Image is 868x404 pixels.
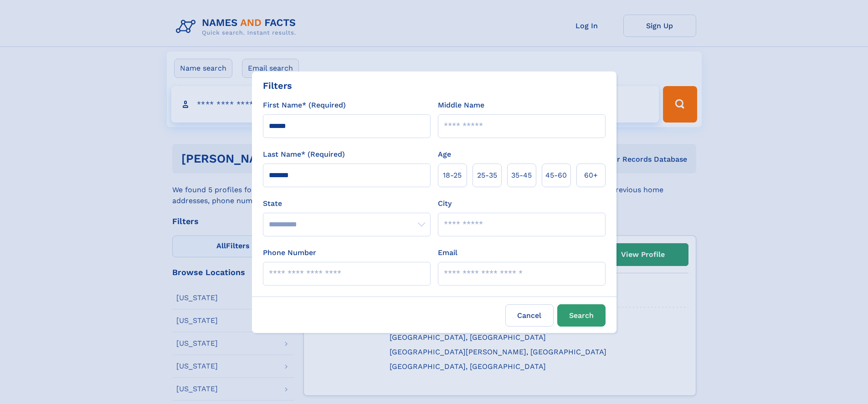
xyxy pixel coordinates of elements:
button: Search [557,304,606,327]
span: 25‑35 [477,170,497,181]
label: Cancel [505,304,554,327]
label: Age [438,149,451,160]
span: 60+ [584,170,598,181]
span: 45‑60 [545,170,567,181]
label: City [438,198,452,209]
label: Email [438,247,457,258]
label: First Name* (Required) [263,100,346,111]
div: Filters [263,79,292,92]
label: Phone Number [263,247,316,258]
span: 35‑45 [511,170,532,181]
label: Middle Name [438,100,484,111]
label: Last Name* (Required) [263,149,345,160]
span: 18‑25 [443,170,462,181]
label: State [263,198,431,209]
